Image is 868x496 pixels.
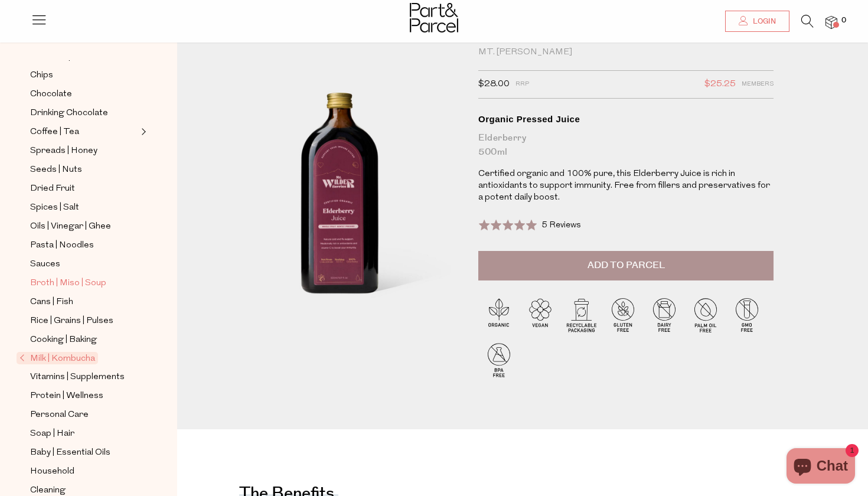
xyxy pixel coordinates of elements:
span: Dried Fruit [30,182,75,196]
span: Spreads | Honey [30,144,97,158]
span: Spices | Salt [30,201,79,215]
img: P_P-ICONS-Live_Bec_V11_Gluten_Free.svg [602,294,644,335]
a: Milk | Kombucha [19,351,138,366]
a: Sauces [30,257,138,272]
a: Rice | Grains | Pulses [30,314,138,328]
img: P_P-ICONS-Live_Bec_V11_Recyclable_Packaging.svg [561,294,602,335]
span: Vitamins | Supplements [30,370,125,384]
a: Household [30,464,138,479]
span: Protein | Wellness [30,389,103,403]
span: RRP [515,77,529,92]
a: Pasta | Noodles [30,238,138,253]
span: Members [742,77,774,92]
span: Sauces [30,257,60,272]
span: Rice | Grains | Pulses [30,314,113,328]
div: Organic Pressed Juice [478,113,774,125]
div: Mt. [PERSON_NAME] [478,47,774,58]
inbox-online-store-chat: Shopify online store chat [783,448,859,487]
button: Expand/Collapse Coffee | Tea [138,125,146,139]
a: 0 [825,16,837,28]
span: Personal Care [30,408,89,422]
a: Protein | Wellness [30,389,138,403]
span: Baby | Essential Oils [30,446,110,460]
span: $28.00 [478,77,510,92]
span: Household [30,465,74,479]
span: 0 [838,15,849,26]
img: P_P-ICONS-Live_Bec_V11_Organic.svg [478,294,520,335]
img: P_P-ICONS-Live_Bec_V11_Palm_Oil_Free.svg [685,294,726,335]
span: Broth | Miso | Soup [30,276,106,291]
span: Seeds | Nuts [30,163,82,177]
img: Part&Parcel [410,3,458,32]
span: Cans | Fish [30,295,73,309]
a: Oils | Vinegar | Ghee [30,219,138,234]
a: Broth | Miso | Soup [30,276,138,291]
div: Elderberry 500ml [478,131,774,159]
span: 5 Reviews [541,221,581,230]
span: $25.25 [704,77,736,92]
a: Cooking | Baking [30,332,138,347]
span: Soap | Hair [30,427,74,441]
p: Certified organic and 100% pure, this Elderberry Juice is rich in antioxidants to support immunit... [478,168,774,204]
img: P_P-ICONS-Live_Bec_V11_GMO_Free.svg [726,294,768,335]
a: Spices | Salt [30,200,138,215]
img: P_P-ICONS-Live_Bec_V11_Vegan.svg [520,294,561,335]
img: Organic Pressed Juice [213,47,461,357]
a: Dried Fruit [30,181,138,196]
a: Login [725,11,789,32]
a: Chips [30,68,138,83]
button: Add to Parcel [478,251,774,280]
span: Login [750,17,776,27]
img: P_P-ICONS-Live_Bec_V11_BPA_Free.svg [478,339,520,380]
a: Baby | Essential Oils [30,445,138,460]
span: Drinking Chocolate [30,106,108,120]
a: Personal Care [30,407,138,422]
span: Chocolate [30,87,72,102]
a: Cans | Fish [30,295,138,309]
a: Vitamins | Supplements [30,370,138,384]
span: Chips [30,68,53,83]
a: Chocolate [30,87,138,102]
span: Oils | Vinegar | Ghee [30,220,111,234]
img: P_P-ICONS-Live_Bec_V11_Dairy_Free.svg [644,294,685,335]
a: Soap | Hair [30,426,138,441]
span: Cooking | Baking [30,333,97,347]
span: Coffee | Tea [30,125,79,139]
span: Add to Parcel [588,259,665,272]
a: Drinking Chocolate [30,106,138,120]
a: Seeds | Nuts [30,162,138,177]
span: Milk | Kombucha [17,352,98,364]
span: Pasta | Noodles [30,239,94,253]
a: Coffee | Tea [30,125,138,139]
a: Spreads | Honey [30,143,138,158]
